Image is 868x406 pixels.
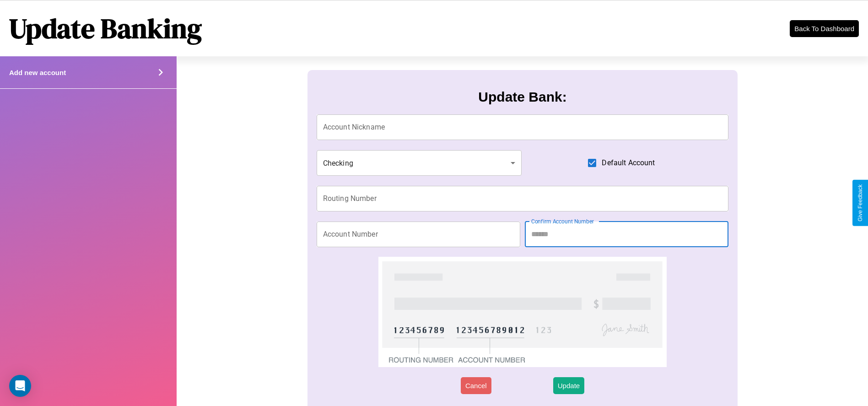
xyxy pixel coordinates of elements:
[9,69,66,76] h4: Add new account
[317,150,522,176] div: Checking
[9,10,202,47] h1: Update Banking
[602,157,655,168] span: Default Account
[790,20,859,37] button: Back To Dashboard
[378,257,667,367] img: check
[553,377,584,394] button: Update
[478,89,566,105] h3: Update Bank:
[857,184,863,222] div: Give Feedback
[461,377,491,394] button: Cancel
[531,217,594,225] label: Confirm Account Number
[9,375,31,397] div: Open Intercom Messenger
